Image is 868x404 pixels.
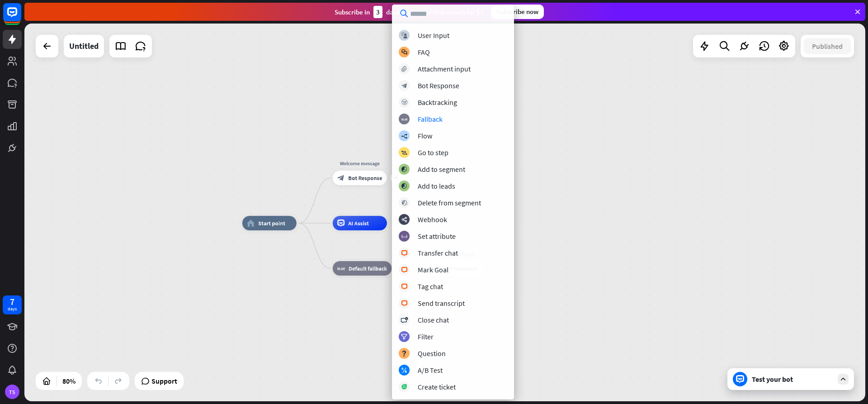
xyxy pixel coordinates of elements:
[752,375,833,384] div: Test your bot
[337,265,345,272] i: block_fallback
[418,81,459,90] div: Bot Response
[7,4,34,31] button: Open LiveChat chat widget
[418,131,432,140] div: Flow
[418,282,443,291] div: Tag chat
[337,174,344,181] i: block_bot_response
[401,66,407,72] i: block_attachment
[401,317,408,323] i: block_close_chat
[327,160,392,167] div: Welcome message
[3,295,22,314] a: 7 days
[401,233,407,239] i: block_set_attribute
[401,284,408,290] i: block_livechat
[60,374,78,388] div: 80%
[335,6,484,18] div: Subscribe in days to get your first month for $1
[348,174,382,181] span: Bot Response
[418,165,465,174] div: Add to segment
[418,48,430,57] div: FAQ
[418,265,448,274] div: Mark Goal
[401,100,407,105] i: block_backtracking
[401,267,408,273] i: block_livechat
[373,6,382,18] div: 3
[401,334,407,340] i: filter
[418,64,471,73] div: Attachment input
[401,133,407,139] i: builder_tree
[491,5,544,19] div: Subscribe now
[418,198,481,207] div: Delete from segment
[418,366,443,375] div: A/B Test
[401,367,407,373] i: block_ab_testing
[418,248,458,257] div: Transfer chat
[418,315,449,324] div: Close chat
[349,265,387,272] span: Default fallback
[247,219,255,227] i: home_2
[401,150,407,156] i: block_goto
[8,306,17,312] div: days
[418,148,448,157] div: Go to step
[401,166,407,172] i: block_add_to_segment
[401,116,407,122] i: block_fallback
[401,217,407,223] i: webhooks
[401,183,407,189] i: block_add_to_segment
[418,382,456,391] div: Create ticket
[418,332,434,341] div: Filter
[804,38,851,54] button: Published
[418,349,446,358] div: Question
[348,219,369,227] span: AI Assist
[69,35,99,57] div: Untitled
[418,232,456,241] div: Set attribute
[418,98,457,107] div: Backtracking
[418,181,455,190] div: Add to leads
[258,219,285,227] span: Start point
[401,49,407,55] i: block_faq
[418,215,447,224] div: Webhook
[401,33,407,38] i: block_user_input
[151,374,177,388] span: Support
[5,385,19,399] div: TS
[418,31,449,40] div: User Input
[401,300,408,306] i: block_livechat
[418,299,465,308] div: Send transcript
[401,250,408,256] i: block_livechat
[401,351,407,356] i: block_question
[401,200,407,206] i: block_delete_from_segment
[401,83,407,89] i: block_bot_response
[10,298,14,306] div: 7
[418,114,443,124] div: Fallback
